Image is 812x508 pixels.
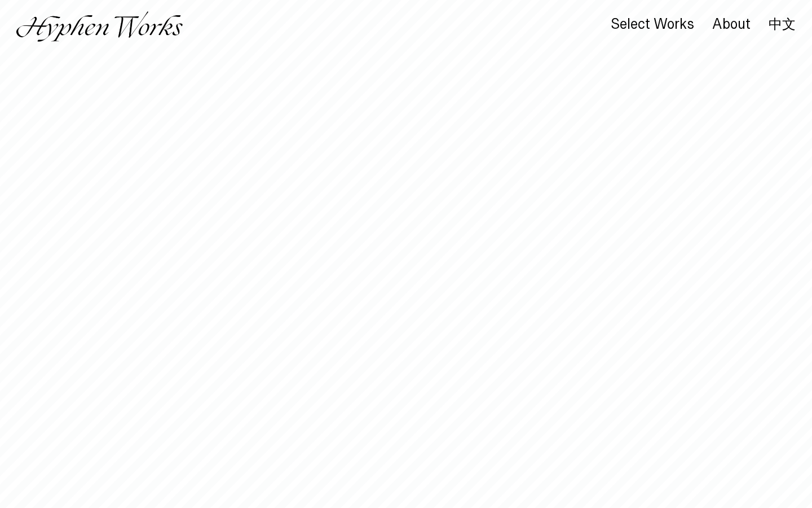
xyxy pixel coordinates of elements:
[769,18,796,30] a: 中文
[16,11,183,42] img: Hyphen Works
[712,16,751,32] div: About
[611,19,694,31] a: Select Works
[611,16,694,32] div: Select Works
[712,19,751,31] a: About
